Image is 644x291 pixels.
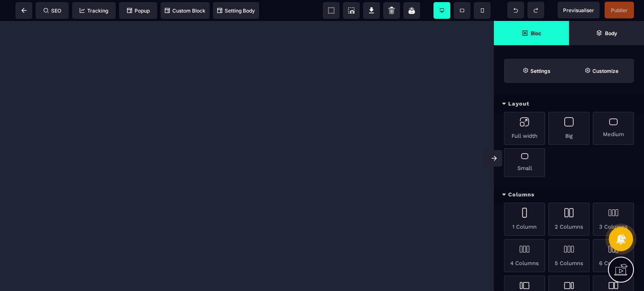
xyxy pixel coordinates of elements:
span: Settings [504,59,569,83]
div: Layout [494,96,644,112]
strong: Body [605,30,617,36]
span: Screenshot [343,2,360,19]
span: Setting Body [217,8,255,14]
span: Popup [127,8,150,14]
strong: Settings [530,68,551,74]
div: 5 Columns [548,239,589,272]
span: Custom Block [165,8,205,14]
span: Tracking [80,8,108,14]
div: Big [548,112,589,145]
span: SEO [44,8,61,14]
div: Columns [494,187,644,203]
div: 3 Columns [593,203,634,236]
div: Full width [504,112,545,145]
div: 4 Columns [504,239,545,272]
span: Open Blocks [494,21,569,45]
div: Medium [593,112,634,145]
span: Preview [558,2,600,18]
span: Open Style Manager [569,59,634,83]
div: 1 Column [504,203,545,236]
span: Open Layer Manager [569,21,644,45]
strong: Customize [592,68,618,74]
span: Previsualiser [563,7,594,13]
div: 2 Columns [548,203,589,236]
div: Small [504,148,545,177]
span: View components [323,2,340,19]
strong: Bloc [531,30,541,36]
div: 6 Columns [593,239,634,272]
span: Publier [611,7,628,13]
